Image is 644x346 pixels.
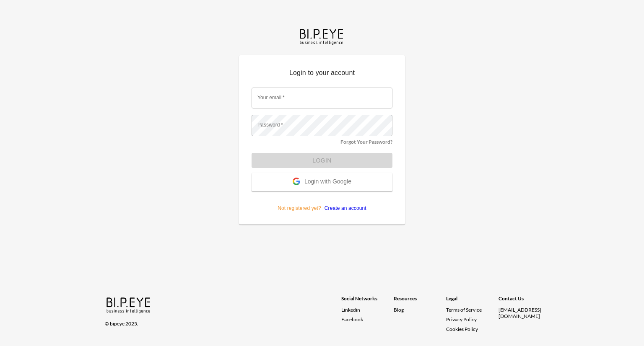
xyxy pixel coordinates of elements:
span: Facebook [341,316,363,323]
p: Not registered yet? [252,191,392,212]
div: [EMAIL_ADDRESS][DOMAIN_NAME] [499,307,551,319]
img: bipeye-logo [298,27,346,46]
span: Linkedin [341,307,360,313]
a: Terms of Service [446,307,495,313]
div: Resources [394,295,446,307]
a: Create an account [321,205,366,211]
a: Forgot Your Password? [340,139,392,145]
div: Contact Us [499,295,551,307]
button: Login with Google [252,173,392,191]
div: © bipeye 2025. [105,315,330,327]
a: Linkedin [341,307,394,313]
a: Facebook [341,316,394,323]
img: bipeye-logo [105,295,153,314]
div: Social Networks [341,295,394,307]
p: Login to your account [252,68,392,81]
a: Cookies Policy [446,326,478,332]
a: Privacy Policy [446,316,477,323]
a: Blog [394,307,404,313]
div: Legal [446,295,499,307]
span: Login with Google [304,178,351,186]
